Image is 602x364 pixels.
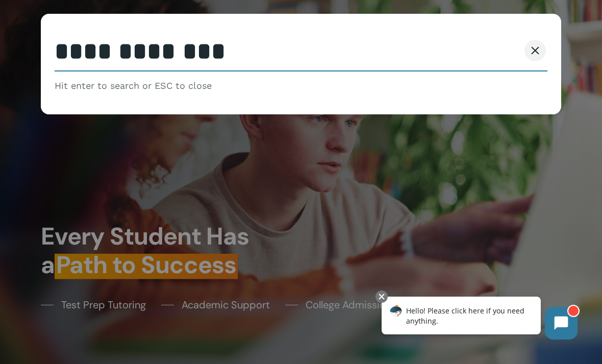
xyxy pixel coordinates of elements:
a: Test Prep Tutoring [41,297,146,312]
h1: Every Student Has a [41,222,295,280]
span: College Admissions [306,297,396,312]
input: Search [55,33,548,71]
a: College Admissions [285,297,396,312]
iframe: Chatbot [371,288,588,350]
span: Hit enter to search or ESC to close [55,80,212,92]
em: Path to Success [55,249,238,281]
a: Academic Support [161,297,270,312]
span: Test Prep Tutoring [61,297,146,312]
span: Academic Support [182,297,270,312]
